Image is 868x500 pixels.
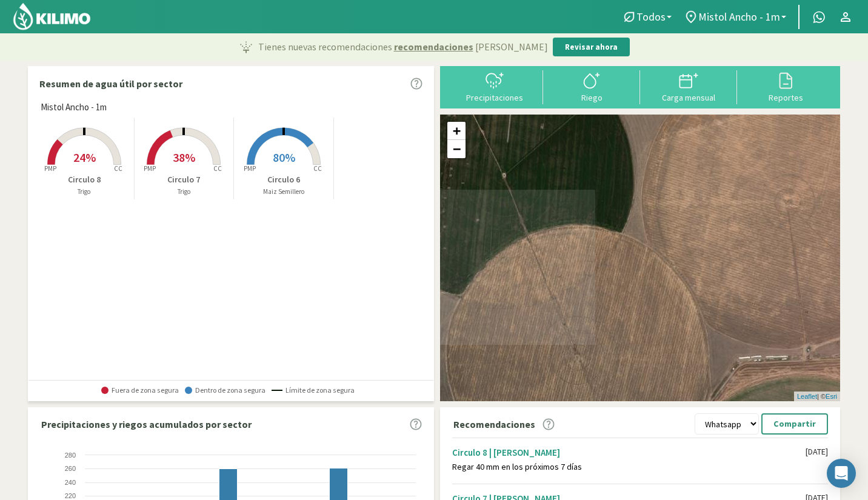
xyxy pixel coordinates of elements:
span: 38% [173,150,195,165]
p: Resumen de agua útil por sector [39,76,182,91]
span: Mistol Ancho - 1m [41,101,107,115]
tspan: PMP [244,164,256,173]
text: 240 [65,479,76,486]
button: Reportes [737,70,834,102]
div: Circulo 8 | [PERSON_NAME] [452,447,806,458]
tspan: CC [114,164,122,173]
tspan: PMP [44,164,56,173]
span: 24% [73,150,96,165]
div: | © [794,392,840,402]
span: [PERSON_NAME] [475,39,548,54]
button: Compartir [761,413,828,435]
div: [DATE] [806,447,828,457]
span: Dentro de zona segura [185,386,265,395]
img: Kilimo [12,2,92,31]
button: Riego [543,70,640,102]
p: Circulo 8 [35,173,134,186]
a: Zoom out [447,140,466,158]
a: Esri [826,393,837,400]
span: 80% [273,150,295,165]
tspan: CC [214,164,222,173]
div: Riego [547,93,636,102]
span: recomendaciones [394,39,473,54]
p: Circulo 7 [135,173,234,186]
text: 220 [65,492,76,499]
a: Leaflet [797,393,817,400]
tspan: PMP [144,164,156,173]
span: Límite de zona segura [272,386,355,395]
button: Carga mensual [640,70,737,102]
p: Precipitaciones y riegos acumulados por sector [41,417,252,432]
p: Trigo [35,187,134,197]
a: Zoom in [447,122,466,140]
p: Revisar ahora [565,41,618,53]
div: Carga mensual [644,93,733,102]
span: Mistol Ancho - 1m [698,10,780,23]
text: 260 [65,465,76,472]
p: Maiz Semillero [234,187,333,197]
tspan: CC [313,164,322,173]
span: Todos [636,10,666,23]
button: Precipitaciones [446,70,543,102]
p: Circulo 6 [234,173,333,186]
p: Recomendaciones [453,417,535,432]
p: Tienes nuevas recomendaciones [258,39,548,54]
p: Trigo [135,187,234,197]
span: Fuera de zona segura [101,386,179,395]
div: Regar 40 mm en los próximos 7 días [452,462,806,472]
div: Open Intercom Messenger [827,459,856,488]
text: 280 [65,452,76,459]
div: Precipitaciones [450,93,539,102]
div: Reportes [741,93,830,102]
button: Revisar ahora [553,38,630,57]
p: Compartir [773,417,816,431]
